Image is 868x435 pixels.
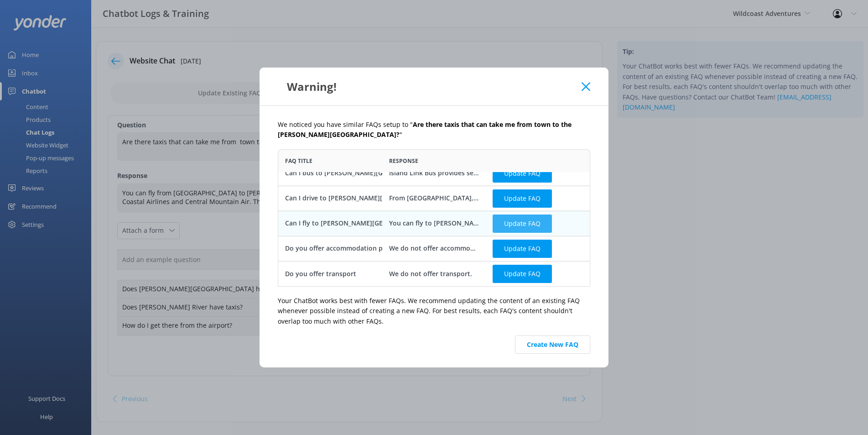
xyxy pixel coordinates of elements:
[285,269,356,279] div: Do you offer transport
[285,157,312,165] span: FAQ Title
[285,243,405,253] div: Do you offer accommodation pick ups
[278,120,572,139] b: Are there taxis that can take me from town to the [PERSON_NAME][GEOGRAPHIC_DATA]?
[389,243,479,253] div: We do not offer accommodation pickups. There a few taxi services in [PERSON_NAME][GEOGRAPHIC_DATA].
[278,236,590,261] div: row
[278,79,582,94] div: Warning!
[389,157,418,165] span: Response
[278,186,590,211] div: row
[278,296,590,326] p: Your ChatBot works best with fewer FAQs. We recommend updating the content of an existing FAQ whe...
[285,218,517,228] div: Can I fly to [PERSON_NAME][GEOGRAPHIC_DATA] and [GEOGRAPHIC_DATA]
[493,164,552,182] button: Update FAQ
[278,172,590,286] div: grid
[389,218,479,228] div: You can fly to [PERSON_NAME][GEOGRAPHIC_DATA] (YBL) or [GEOGRAPHIC_DATA] (YQQ) from [GEOGRAPHIC_D...
[285,193,525,203] div: Can I drive to [PERSON_NAME][GEOGRAPHIC_DATA] and [GEOGRAPHIC_DATA]
[515,335,590,354] button: Create New FAQ
[389,193,479,203] div: From [GEOGRAPHIC_DATA], take the [GEOGRAPHIC_DATA] to [GEOGRAPHIC_DATA], then drive Highway 19 No...
[493,214,552,232] button: Update FAQ
[582,82,590,91] button: Close
[493,265,552,283] button: Update FAQ
[278,161,590,186] div: row
[278,261,590,286] div: row
[389,168,479,178] div: Island Link Bus provides service between major ferry terminals on [GEOGRAPHIC_DATA]. Reserve in a...
[278,211,590,236] div: row
[285,168,521,178] div: Can I bus to [PERSON_NAME][GEOGRAPHIC_DATA] and [GEOGRAPHIC_DATA]
[493,239,552,257] button: Update FAQ
[278,120,590,140] p: We noticed you have similar FAQs setup to " "
[389,269,472,279] div: We do not offer transport.
[493,189,552,207] button: Update FAQ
